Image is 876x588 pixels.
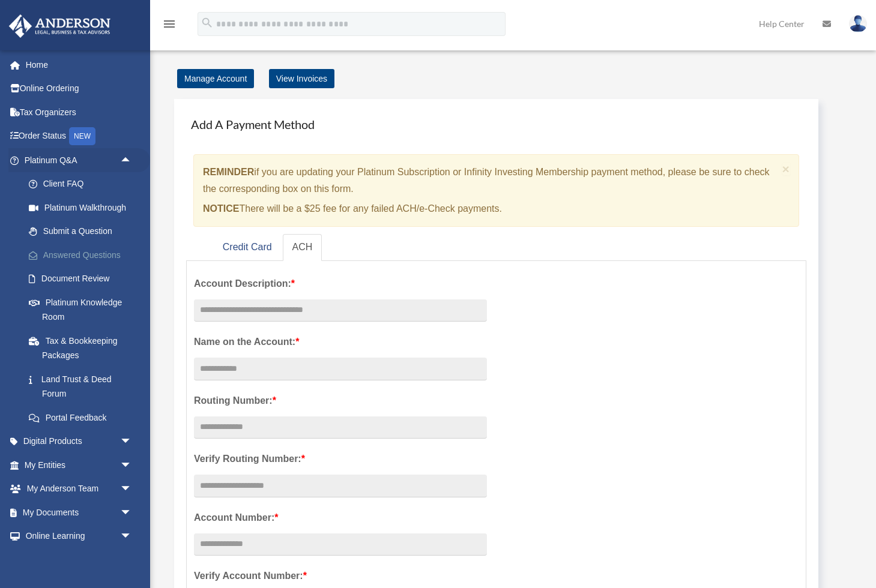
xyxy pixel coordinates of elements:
[17,367,150,406] a: Land Trust & Deed Forum
[194,509,487,526] label: Account Number:
[8,430,150,454] a: Digital Productsarrow_drop_down
[120,453,144,478] span: arrow_drop_down
[8,53,150,77] a: Home
[5,14,114,38] img: Anderson Advisors Platinum Portal
[782,163,790,175] button: Close
[162,17,177,31] i: menu
[120,477,144,502] span: arrow_drop_down
[8,477,150,501] a: My Anderson Teamarrow_drop_down
[17,267,150,291] a: Document Review
[162,21,177,31] a: menu
[194,392,487,409] label: Routing Number:
[120,500,144,525] span: arrow_drop_down
[203,203,239,214] strong: NOTICE
[269,69,334,88] a: View Invoices
[194,451,487,467] label: Verify Routing Number:
[8,148,150,172] a: Platinum Q&Aarrow_drop_up
[849,15,867,32] img: User Pic
[8,524,150,548] a: Online Learningarrow_drop_down
[8,77,150,101] a: Online Ordering
[782,162,790,176] span: ×
[17,196,150,220] a: Platinum Walkthrough
[194,334,487,350] label: Name on the Account:
[17,329,150,367] a: Tax & Bookkeeping Packages
[193,154,799,227] div: if you are updating your Platinum Subscription or Infinity Investing Membership payment method, p...
[194,568,487,584] label: Verify Account Number:
[17,406,150,430] a: Portal Feedback
[120,524,144,549] span: arrow_drop_down
[69,127,95,145] div: NEW
[120,430,144,454] span: arrow_drop_down
[283,234,322,261] a: ACH
[203,167,254,177] strong: REMINDER
[8,500,150,524] a: My Documentsarrow_drop_down
[17,220,150,244] a: Submit a Question
[8,100,150,124] a: Tax Organizers
[120,148,144,173] span: arrow_drop_up
[186,111,806,137] h4: Add A Payment Method
[177,69,254,88] a: Manage Account
[8,124,150,149] a: Order StatusNEW
[17,290,150,329] a: Platinum Knowledge Room
[8,453,150,477] a: My Entitiesarrow_drop_down
[17,172,150,196] a: Client FAQ
[201,16,214,29] i: search
[194,275,487,292] label: Account Description:
[203,200,778,217] p: There will be a $25 fee for any failed ACH/e-Check payments.
[17,243,150,267] a: Answered Questions
[213,234,282,261] a: Credit Card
